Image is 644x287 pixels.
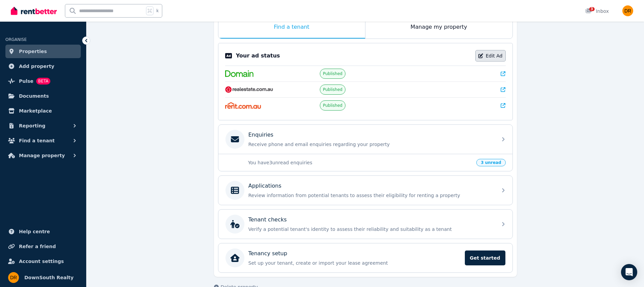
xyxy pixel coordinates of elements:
p: Enquiries [248,131,273,139]
span: Account settings [19,257,64,265]
p: Verify a potential tenant's identity to assess their reliability and suitability as a tenant [248,226,493,233]
p: Set up your tenant, create or import your lease agreement [248,260,461,266]
a: Documents [5,89,81,103]
span: ORGANISE [5,37,27,42]
button: Find a tenant [5,134,81,147]
span: Published [323,103,342,108]
a: Help centre [5,225,81,238]
a: PulseBETA [5,74,81,88]
img: Rent.com.au [225,102,261,109]
a: Refer a friend [5,240,81,253]
span: Find a tenant [19,137,55,145]
span: Published [323,87,342,92]
div: Manage my property [365,16,512,39]
span: Refer a friend [19,242,56,250]
div: Open Intercom Messenger [621,264,637,280]
span: Pulse [19,77,33,85]
a: Tenant checksVerify a potential tenant's identity to assess their reliability and suitability as ... [218,210,512,239]
p: Review information from potential tenants to assess their eligibility for renting a property [248,192,493,199]
div: Inbox [585,8,609,15]
span: Reporting [19,122,45,130]
span: Published [323,71,342,76]
a: Tenancy setupSet up your tenant, create or import your lease agreementGet started [218,243,512,272]
a: Add property [5,59,81,73]
span: 3 unread [476,159,505,166]
div: Find a tenant [218,16,365,39]
p: Tenancy setup [248,249,287,258]
a: Account settings [5,255,81,268]
a: ApplicationsReview information from potential tenants to assess their eligibility for renting a p... [218,176,512,205]
p: You have 3 unread enquiries [248,159,473,166]
span: Marketplace [19,107,52,115]
a: Edit Ad [475,50,506,62]
button: Manage property [5,149,81,162]
img: DownSouth Realty [8,272,19,283]
button: Reporting [5,119,81,133]
p: Your ad status [236,52,280,60]
p: Receive phone and email enquiries regarding your property [248,141,493,148]
span: Manage property [19,151,65,160]
span: Add property [19,62,54,70]
img: DownSouth Realty [622,5,633,16]
img: Domain.com.au [225,70,254,77]
a: Marketplace [5,104,81,118]
img: RentBetter [11,6,57,16]
a: EnquiriesReceive phone and email enquiries regarding your property [218,125,512,154]
span: Documents [19,92,49,100]
span: BETA [36,78,50,85]
span: Properties [19,47,47,55]
a: Properties [5,45,81,58]
span: DownSouth Realty [24,273,74,282]
span: Get started [465,250,505,265]
p: Tenant checks [248,216,287,224]
span: k [156,8,159,14]
span: 3 [589,7,595,11]
img: RealEstate.com.au [225,86,273,93]
p: Applications [248,182,282,190]
span: Help centre [19,228,50,236]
